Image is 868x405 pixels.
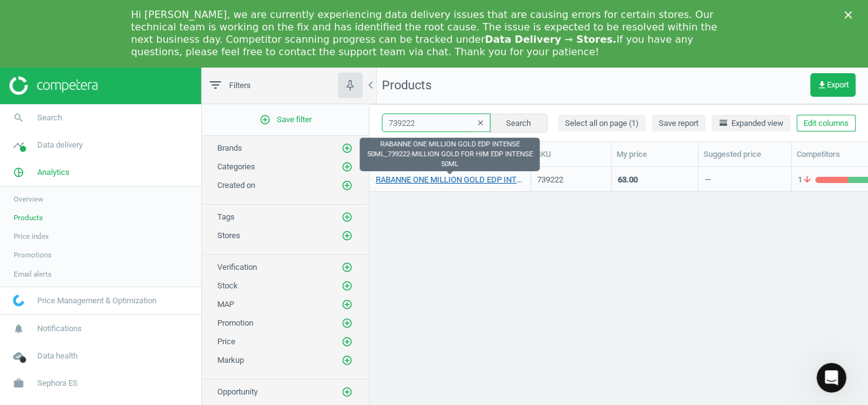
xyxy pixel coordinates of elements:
[802,174,812,185] i: arrow_downward
[260,114,271,125] i: add_circle_outline
[341,318,353,329] i: add_circle_outline
[718,118,784,129] span: Expanded view
[817,80,827,90] i: get_app
[341,143,353,154] i: add_circle_outline
[7,344,30,368] i: cloud_done
[341,229,353,242] button: add_circle_outline
[37,112,62,123] span: Search
[376,174,524,185] a: RABANNE ONE MILLION GOLD EDP INTENSE 50ML_739222-MILLION GOLD FOR HIM EDP INTENSE 50ML
[798,174,815,185] span: 1
[7,133,30,157] i: timeline
[618,174,638,185] div: 63.00
[217,143,242,153] span: Brands
[703,149,786,160] div: Suggested price
[217,300,234,309] span: MAP
[341,262,353,273] i: add_circle_outline
[485,33,617,45] b: Data Delivery ⇾ Stores.
[536,149,606,160] div: SKU
[718,118,728,128] i: horizontal_split
[537,174,605,185] div: 739222
[37,140,83,151] span: Data delivery
[489,113,548,132] button: Search
[471,115,490,132] button: clear
[382,113,491,132] input: SKU/Title search
[217,318,253,327] span: Promotion
[565,118,639,129] span: Select all on page (1)
[341,179,353,192] button: add_circle_outline
[341,280,353,292] button: add_circle_outline
[202,107,369,132] button: add_circle_outlineSave filter
[7,317,30,340] i: notifications
[217,387,258,396] span: Opportunity
[37,323,82,334] span: Notifications
[341,230,353,241] i: add_circle_outline
[14,231,49,241] span: Price index
[14,213,43,223] span: Products
[341,211,353,223] button: add_circle_outline
[229,80,251,91] span: Filters
[341,386,353,398] i: add_circle_outline
[13,295,24,306] img: wGWNvw8QSZomAAAAABJRU5ErkJggg==
[217,337,235,346] span: Price
[7,161,30,184] i: pie_chart_outlined
[712,115,790,132] button: horizontal_splitExpanded view
[37,350,78,362] span: Data health
[217,180,255,190] span: Created on
[217,212,235,221] span: Tags
[37,378,78,389] span: Sephora ES
[341,354,353,367] button: add_circle_outline
[359,138,540,171] div: RABANNE ONE MILLION GOLD EDP INTENSE 50ML_739222-MILLION GOLD FOR HIM EDP INTENSE 50ML
[844,11,857,19] div: Close
[558,115,646,132] button: Select all on page (1)
[14,194,43,204] span: Overview
[382,78,432,92] span: Products
[341,386,353,398] button: add_circle_outline
[816,363,846,393] iframe: Intercom live chat
[705,174,711,190] div: —
[7,372,30,395] i: work
[131,9,717,58] div: Hi [PERSON_NAME], we are currently experiencing data delivery issues that are causing errors for ...
[617,149,693,160] div: My price
[217,231,240,240] span: Stores
[7,106,30,130] i: search
[797,115,856,132] button: Edit columns
[260,114,312,125] span: Save filter
[217,262,257,272] span: Verification
[37,167,70,178] span: Analytics
[341,161,353,172] i: add_circle_outline
[217,162,255,171] span: Categories
[810,73,856,97] button: get_appExport
[652,115,705,132] button: Save report
[9,76,97,95] img: ajHJNr6hYgQAAAAASUVORK5CYII=
[817,80,849,90] span: Export
[341,336,353,347] i: add_circle_outline
[341,298,353,311] button: add_circle_outline
[363,78,378,92] i: chevron_left
[341,142,353,154] button: add_circle_outline
[341,336,353,348] button: add_circle_outline
[341,317,353,329] button: add_circle_outline
[14,269,52,279] span: Email alerts
[476,118,485,127] i: clear
[659,118,698,129] span: Save report
[208,78,223,92] i: filter_list
[217,355,244,365] span: Markup
[341,161,353,173] button: add_circle_outline
[341,280,353,292] i: add_circle_outline
[341,355,353,366] i: add_circle_outline
[217,281,238,290] span: Stock
[14,250,52,260] span: Promotions
[341,180,353,191] i: add_circle_outline
[341,299,353,310] i: add_circle_outline
[37,295,156,306] span: Price Management & Optimization
[341,261,353,274] button: add_circle_outline
[341,211,353,223] i: add_circle_outline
